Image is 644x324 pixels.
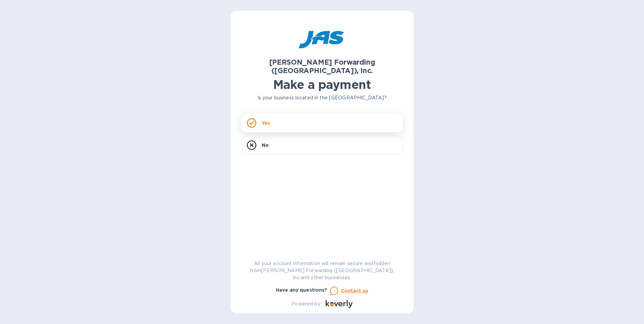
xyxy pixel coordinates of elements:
[241,94,403,101] p: Is your business located in the [GEOGRAPHIC_DATA]?
[341,288,368,293] u: Contact us
[241,260,403,281] p: All your account information will remain secure and hidden from [PERSON_NAME] Forwarding ([GEOGRA...
[262,142,269,149] p: No
[241,77,403,92] h1: Make a payment
[269,58,375,75] b: [PERSON_NAME] Forwarding ([GEOGRAPHIC_DATA]), Inc.
[291,300,320,307] p: Powered by
[276,287,327,293] b: Have any questions?
[262,120,270,126] p: Yes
